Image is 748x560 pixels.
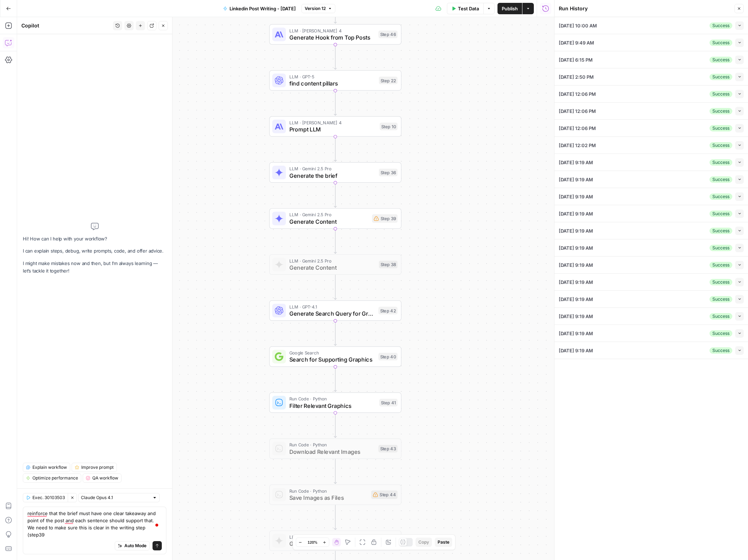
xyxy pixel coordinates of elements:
div: Google SearchSearch for Supporting GraphicsStep 40 [269,346,402,367]
span: [DATE] 6:15 PM [559,56,593,63]
button: Copy [416,538,432,547]
span: Filter Relevant Graphics [289,401,376,410]
span: [DATE] 9:19 AM [559,244,593,252]
span: LLM · Gemini 2.5 Pro [289,165,376,172]
div: Step 36 [379,168,398,176]
button: Explain workflow [23,463,70,472]
span: Exec. 30103503 [32,494,65,501]
div: Success [710,159,732,166]
span: Run Code · Python [289,487,368,494]
g: Edge from step_40 to step_41 [334,367,336,392]
div: LLM · GPT-4.1Generate Search Query for GraphicsStep 42 [269,300,402,321]
span: [DATE] 9:19 AM [559,313,593,320]
div: Success [710,40,732,46]
div: Run Code · PythonDownload Relevant ImagesStep 43 [269,439,402,459]
span: Explain workflow [32,464,67,471]
span: Improve prompt [81,464,114,471]
span: [DATE] 12:02 PM [559,142,596,149]
span: [DATE] 9:19 AM [559,227,593,234]
span: [DATE] 9:19 AM [559,347,593,354]
span: LLM · [PERSON_NAME] 4 [289,119,376,126]
div: Success [710,211,732,217]
span: Prompt LLM [289,125,376,134]
button: Linkedin Post Writing - [DATE] [219,3,300,14]
div: Step 39 [372,214,398,223]
div: Success [710,193,732,200]
button: Optimize performance [23,473,81,483]
span: Search for Supporting Graphics [289,355,375,364]
span: Linkedin Post Writing - [DATE] [229,5,296,12]
span: [DATE] 9:19 AM [559,296,593,303]
g: Edge from step_36 to step_39 [334,183,336,207]
g: Edge from step_41 to step_43 [334,413,336,437]
div: LLM · Gemini 2.5 ProGenerate ContentStep 6 [269,530,402,551]
button: Test Data [447,3,483,14]
span: QA workflow [92,475,118,481]
span: [DATE] 2:50 PM [559,73,594,81]
span: [DATE] 9:19 AM [559,330,593,337]
g: Edge from step_39 to step_38 [334,229,336,253]
div: Step 38 [379,261,398,269]
span: LLM · Gemini 2.5 Pro [289,211,369,218]
div: Run Code · PythonSave Images as FilesStep 44 [269,484,402,505]
div: LLM · Gemini 2.5 ProGenerate the briefStep 36 [269,162,402,182]
span: [DATE] 9:49 AM [559,39,594,46]
button: Auto Mode [115,541,150,550]
span: [DATE] 9:19 AM [559,176,593,183]
button: Exec. 30103503 [23,493,68,502]
p: Hi! How can I help with your workflow? [23,235,166,243]
div: Success [710,176,732,183]
span: [DATE] 9:19 AM [559,193,593,200]
span: [DATE] 10:00 AM [559,22,597,29]
div: Step 42 [378,307,398,315]
span: Run Code · Python [289,395,376,402]
div: Step 43 [378,445,398,453]
div: LLM · [PERSON_NAME] 4Prompt LLMStep 10 [269,116,402,136]
span: [DATE] 9:19 AM [559,261,593,269]
span: LLM · [PERSON_NAME] 4 [289,27,375,34]
g: Edge from step_42 to step_40 [334,321,336,346]
div: LLM · Gemini 2.5 ProGenerate ContentStep 39 [269,208,402,229]
div: Copilot [21,22,111,29]
span: [DATE] 12:06 PM [559,108,596,115]
g: Edge from step_43 to step_44 [334,459,336,483]
span: Copy [418,539,429,545]
span: LLM · GPT-4.1 [289,303,375,310]
span: [DATE] 9:19 AM [559,210,593,217]
g: Edge from step_10 to step_36 [334,137,336,161]
span: 120% [308,539,318,545]
span: Google Search [289,349,375,356]
span: Optimize performance [32,475,78,481]
g: Edge from step_46 to step_22 [334,45,336,69]
div: Step 10 [380,123,397,130]
div: LLM · [PERSON_NAME] 4Generate Hook from Top PostsStep 46 [269,24,402,45]
button: Paste [435,538,452,547]
div: Step 40 [378,353,398,361]
button: QA workflow [83,473,122,483]
div: Success [710,313,732,320]
span: Generate Search Query for Graphics [289,309,375,318]
p: I can explain steps, debug, write prompts, code, and offer advice. [23,247,166,255]
div: Success [710,245,732,251]
div: Step 46 [378,31,398,38]
div: Success [710,296,732,302]
span: Download Relevant Images [289,447,375,456]
div: LLM · GPT-5find content pillarsStep 22 [269,70,402,90]
button: Version 12 [301,4,335,13]
div: Success [710,262,732,268]
div: Success [710,330,732,337]
button: Publish [497,3,522,14]
div: Success [710,347,732,354]
span: Run Code · Python [289,441,375,448]
span: Save Images as Files [289,493,368,502]
span: [DATE] 9:19 AM [559,159,593,166]
div: Success [710,108,732,114]
div: Step 41 [379,399,397,406]
div: Success [710,125,732,131]
span: [DATE] 12:06 PM [559,125,596,132]
g: Edge from step_38 to step_42 [334,275,336,299]
span: Paste [438,539,449,545]
textarea: To enrich screen reader interactions, please activate Accessibility in Grammarly extension settings [27,510,162,538]
span: Test Data [458,5,479,12]
span: Generate Content [289,539,371,548]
